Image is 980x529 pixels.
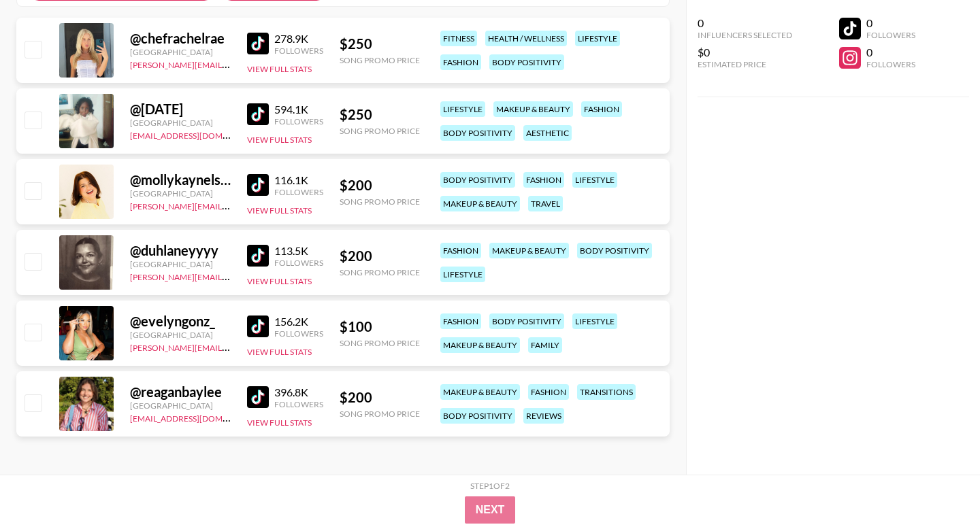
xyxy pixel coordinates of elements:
button: View Full Stats [247,417,312,428]
img: TikTok [247,245,269,267]
div: health / wellness [485,31,567,46]
button: View Full Stats [247,64,312,74]
div: 116.1K [274,173,323,187]
a: [PERSON_NAME][EMAIL_ADDRESS][DOMAIN_NAME] [130,269,331,282]
img: TikTok [247,103,269,125]
div: @ mollykaynelson [130,171,231,188]
div: [GEOGRAPHIC_DATA] [130,188,231,199]
a: [PERSON_NAME][EMAIL_ADDRESS][PERSON_NAME][DOMAIN_NAME] [130,340,396,353]
div: Step 1 of 2 [470,481,510,491]
div: 0 [698,16,792,30]
div: Song Promo Price [340,197,420,207]
button: View Full Stats [247,347,312,357]
div: Followers [274,46,323,56]
img: TikTok [247,33,269,54]
button: View Full Stats [247,205,312,216]
div: Followers [866,30,915,40]
div: [GEOGRAPHIC_DATA] [130,118,231,128]
div: Followers [274,258,323,268]
div: transitions [577,384,636,400]
div: makeup & beauty [440,196,520,211]
div: fashion [523,172,564,188]
div: makeup & beauty [440,384,520,400]
div: 0 [866,16,915,30]
div: @ [DATE] [130,101,231,118]
div: 396.8K [274,386,323,399]
div: 156.2K [274,315,323,328]
div: $ 200 [340,177,420,194]
a: [PERSON_NAME][EMAIL_ADDRESS][PERSON_NAME][DOMAIN_NAME] [130,57,396,70]
div: @ evelyngonz_ [130,313,231,330]
div: [GEOGRAPHIC_DATA] [130,47,231,57]
div: $0 [698,46,792,59]
button: Next [465,496,516,524]
div: 0 [866,46,915,59]
div: $ 100 [340,318,420,335]
div: Song Promo Price [340,126,420,136]
div: Followers [274,399,323,409]
div: Followers [274,116,323,126]
div: reviews [523,408,564,424]
div: Estimated Price [698,59,792,69]
img: TikTok [247,386,269,408]
div: fashion [440,243,481,258]
img: TikTok [247,174,269,196]
a: [EMAIL_ADDRESS][DOMAIN_NAME] [130,128,267,141]
div: Song Promo Price [340,338,420,348]
div: lifestyle [572,172,617,188]
div: Song Promo Price [340,409,420,419]
div: makeup & beauty [440,337,520,353]
div: 594.1K [274,103,323,116]
div: $ 250 [340,106,420,123]
div: @ chefrachelrae [130,30,231,47]
div: body positivity [440,125,515,141]
div: Followers [866,59,915,69]
div: body positivity [489,313,564,329]
div: $ 200 [340,248,420,264]
div: body positivity [440,172,515,188]
div: Song Promo Price [340,267,420,277]
div: [GEOGRAPHIC_DATA] [130,259,231,269]
div: body positivity [489,54,564,70]
div: fashion [528,384,569,400]
div: $ 200 [340,389,420,406]
div: fashion [581,101,622,117]
button: View Full Stats [247,276,312,286]
div: lifestyle [440,267,485,282]
button: View Full Stats [247,135,312,145]
div: @ reaganbaylee [130,383,231,400]
div: @ duhlaneyyyy [130,242,231,259]
div: Song Promo Price [340,55,420,65]
div: makeup & beauty [489,243,569,258]
div: body positivity [440,408,515,424]
div: Followers [274,328,323,339]
div: lifestyle [575,31,620,46]
div: 113.5K [274,244,323,258]
a: [PERSON_NAME][EMAIL_ADDRESS][DOMAIN_NAME] [130,199,331,211]
div: Followers [274,187,323,197]
div: 278.9K [274,32,323,46]
div: [GEOGRAPHIC_DATA] [130,400,231,411]
div: Influencers Selected [698,30,792,40]
div: $ 250 [340,35,420,52]
div: fashion [440,54,481,70]
a: [EMAIL_ADDRESS][DOMAIN_NAME] [130,411,267,424]
div: lifestyle [440,101,485,117]
div: travel [528,196,563,211]
div: fitness [440,31,477,46]
div: makeup & beauty [493,101,573,117]
img: TikTok [247,315,269,337]
div: lifestyle [572,313,617,329]
div: aesthetic [523,125,572,141]
div: family [528,337,562,353]
div: [GEOGRAPHIC_DATA] [130,330,231,340]
div: body positivity [577,243,652,258]
div: fashion [440,313,481,329]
